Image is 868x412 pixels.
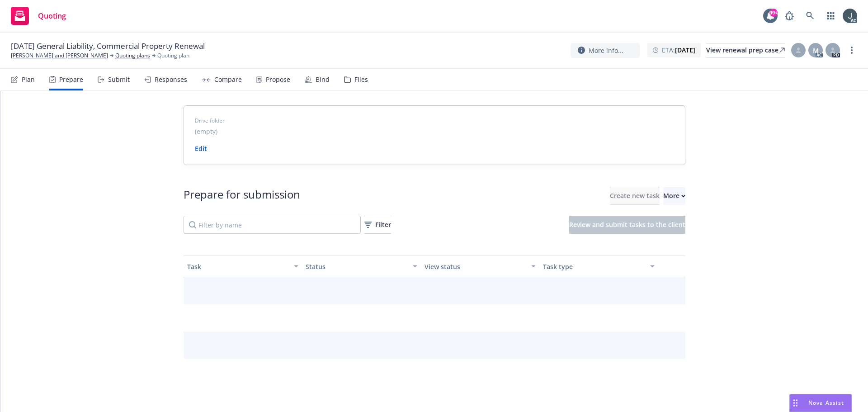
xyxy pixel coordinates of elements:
a: Switch app [822,7,840,25]
span: Review and submit tasks to the client [569,220,685,229]
button: Status [302,256,421,277]
span: [DATE] General Liability, Commercial Property Renewal [11,41,205,52]
div: Propose [266,76,290,83]
button: Nova Assist [789,394,852,412]
button: More info... [571,43,640,58]
div: Task [187,262,289,271]
div: View renewal prep case [706,43,785,57]
strong: [DATE] [675,46,695,54]
a: View renewal prep case [706,43,785,57]
div: 99+ [769,9,778,17]
a: Report a Bug [780,7,798,25]
div: More [663,187,685,204]
a: Quoting [7,3,70,28]
span: M [813,46,819,55]
div: Plan [22,76,35,83]
a: Edit [195,144,207,153]
a: [PERSON_NAME] and [PERSON_NAME] [11,52,108,60]
span: Quoting [38,12,66,19]
div: Submit [108,76,130,83]
span: (empty) [195,127,217,136]
div: Status [306,262,407,271]
div: View status [425,262,526,271]
button: Create new task [610,187,660,205]
div: Prepare for submission [184,187,300,205]
div: Compare [214,76,242,83]
button: More [663,187,685,205]
span: Create new task [610,191,660,200]
button: Task [184,256,302,277]
span: Drive folder [195,117,674,125]
span: Nova Assist [808,399,844,407]
div: Filter [364,216,391,233]
div: Responses [155,76,187,83]
div: Drag to move [790,394,801,412]
button: Task type [539,256,658,277]
a: Quoting plans [115,52,150,60]
div: Bind [316,76,330,83]
span: ETA : [662,45,695,55]
span: More info... [589,46,623,55]
button: Review and submit tasks to the client [569,216,685,234]
button: View status [421,256,540,277]
img: photo [843,9,857,23]
a: more [846,45,857,56]
button: Filter [364,216,391,234]
div: Files [354,76,368,83]
div: Prepare [59,76,83,83]
input: Filter by name [184,216,361,234]
span: Quoting plan [157,52,189,60]
a: Search [801,7,819,25]
div: Task type [543,262,645,271]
